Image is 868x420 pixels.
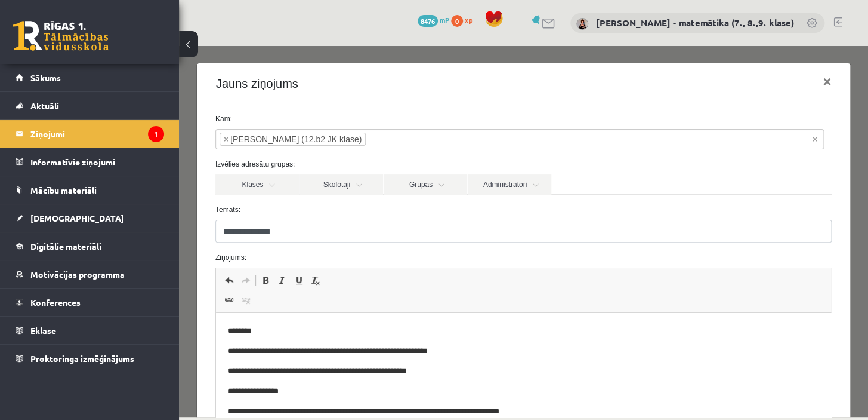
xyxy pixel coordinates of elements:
a: Skolotāji [121,128,204,149]
span: mP [440,15,449,24]
img: Irēna Roze - matemātika (7., 8.,9. klase) [576,18,588,30]
span: Proktoringa izmēģinājums [30,353,134,364]
span: Konferences [30,297,81,308]
span: 0 [451,15,463,27]
a: 8476 mP [418,15,449,24]
span: Noņemt visus vienumus [634,87,638,99]
a: Digitālie materiāli [16,232,164,260]
a: Administratori [289,128,372,149]
span: × [45,87,50,99]
i: 1 [148,126,164,142]
a: Ziņojumi1 [16,120,164,148]
a: Treknraksts (vadīšanas taustiņš+B) [78,226,95,242]
a: Atkārtot (vadīšanas taustiņš+Y) [58,226,75,242]
a: Sākums [16,64,164,91]
a: Grupas [205,128,288,149]
a: Saite (vadīšanas taustiņš+K) [42,246,58,262]
a: [PERSON_NAME] - matemātika (7., 8.,9. klase) [596,17,794,29]
a: Noņemt stilus [128,226,145,242]
legend: Ziņojumi [30,120,164,148]
a: Atsaistīt [58,246,75,262]
label: Izvēlies adresātu grupas: [27,113,662,124]
label: Ziņojums: [27,206,662,217]
span: Aktuāli [30,100,59,111]
li: Felicita Lasmane (12.b2 JK klase) [41,87,187,100]
legend: Informatīvie ziņojumi [30,148,164,176]
a: Klases [36,128,120,149]
a: Atcelt (vadīšanas taustiņš+Z) [42,226,58,242]
label: Kam: [27,68,662,78]
a: Slīpraksts (vadīšanas taustiņš+I) [95,226,112,242]
span: Motivācijas programma [30,269,125,280]
label: Temats: [27,158,662,169]
a: 0 xp [451,15,478,24]
a: Eklase [16,317,164,344]
a: Rīgas 1. Tālmācības vidusskola [13,21,109,51]
iframe: Bagātinātā teksta redaktors, wiswyg-editor-47025070266360-1757420758-553 [37,267,652,387]
span: Sākums [30,72,61,83]
a: Mācību materiāli [16,176,164,204]
a: Konferences [16,289,164,316]
a: Proktoringa izmēģinājums [16,345,164,372]
a: [DEMOGRAPHIC_DATA] [16,204,164,232]
span: Mācību materiāli [30,185,97,195]
body: Bagātinātā teksta redaktors, wiswyg-editor-47025070266360-1757420758-553 [12,12,603,145]
span: Digitālie materiāli [30,241,101,252]
a: Pasvītrojums (vadīšanas taustiņš+U) [112,226,128,242]
h4: Jauns ziņojums [37,29,119,47]
a: Informatīvie ziņojumi [16,148,164,176]
button: × [634,19,662,53]
span: [DEMOGRAPHIC_DATA] [30,213,124,223]
span: Eklase [30,325,56,336]
a: Motivācijas programma [16,260,164,288]
span: 8476 [418,15,438,27]
a: Aktuāli [16,92,164,119]
span: xp [465,15,472,24]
